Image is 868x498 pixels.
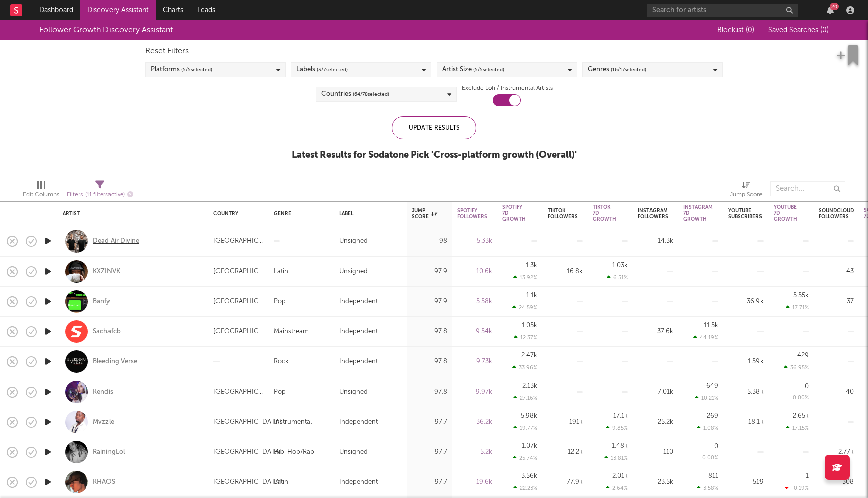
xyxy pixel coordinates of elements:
[93,478,115,487] a: KHAOS
[67,189,133,201] div: Filters
[93,297,110,306] a: Banfy
[819,386,854,398] div: 40
[85,192,125,198] span: ( 11 filters active)
[93,357,137,366] div: Bleeding Verse
[793,395,809,401] div: 0.00 %
[213,446,281,458] div: [GEOGRAPHIC_DATA]
[274,266,288,278] div: Latin
[514,334,537,341] div: 12.37 %
[412,296,447,308] div: 97.9
[502,204,526,222] div: Spotify 7D Growth
[548,446,583,458] div: 12.2k
[521,413,537,419] div: 5.98k
[793,292,809,299] div: 5.55k
[786,425,809,431] div: 17.15 %
[412,416,447,428] div: 97.7
[213,476,281,488] div: [GEOGRAPHIC_DATA]
[339,386,368,398] div: Unsigned
[548,266,583,278] div: 16.8k
[728,296,764,308] div: 36.9k
[647,4,798,17] input: Search for artists
[412,356,447,368] div: 97.8
[457,356,492,368] div: 9.73k
[768,27,829,34] span: Saved Searches
[339,446,368,458] div: Unsigned
[93,388,113,397] a: Kendis
[606,485,628,491] div: 2.64 %
[706,383,718,389] div: 649
[63,211,198,217] div: Artist
[462,82,553,94] label: Exclude Lofi / Instrumental Artists
[457,326,492,338] div: 9.54k
[728,476,764,488] div: 519
[339,296,378,308] div: Independent
[730,189,763,201] div: Jump Score
[512,364,537,371] div: 33.96 %
[714,443,718,450] div: 0
[93,237,139,246] a: Dead Air Divine
[728,356,764,368] div: 1.59k
[213,326,264,338] div: [GEOGRAPHIC_DATA]
[612,262,628,269] div: 1.03k
[412,446,447,458] div: 97.7
[784,364,809,371] div: 36.95 %
[746,27,754,34] span: ( 0 )
[339,416,378,428] div: Independent
[274,356,289,368] div: Rock
[638,446,673,458] div: 110
[607,274,628,281] div: 6.51 %
[604,455,628,461] div: 13.81 %
[805,383,809,390] div: 0
[442,64,504,76] div: Artist Size
[513,455,537,461] div: 25.74 %
[697,485,718,491] div: 3.58 %
[457,208,487,220] div: Spotify Followers
[292,149,577,161] div: Latest Results for Sodatone Pick ' Cross-platform growth (Overall) '
[181,64,212,76] span: ( 5 / 5 selected)
[213,211,259,217] div: Country
[93,448,125,457] div: RainingLol
[638,386,673,398] div: 7.01k
[548,208,578,220] div: Tiktok Followers
[785,485,809,491] div: -0.19 %
[93,327,121,336] a: Sachafcb
[613,413,628,419] div: 17.1k
[819,296,854,308] div: 37
[830,3,839,10] div: 20
[611,64,646,76] span: ( 16 / 17 selected)
[457,416,492,428] div: 36.2k
[93,267,120,276] a: KXZINVK
[513,395,537,401] div: 27.16 %
[707,413,718,419] div: 269
[683,204,713,222] div: Instagram 7D Growth
[473,64,504,76] span: ( 5 / 5 selected)
[803,473,809,479] div: -1
[606,425,628,431] div: 9.85 %
[638,235,673,247] div: 14.3k
[151,64,212,76] div: Platforms
[321,88,389,100] div: Countries
[797,352,809,359] div: 429
[522,383,537,389] div: 2.13k
[23,176,59,205] div: Edit Columns
[638,416,673,428] div: 25.2k
[412,235,447,247] div: 98
[317,64,348,76] span: ( 3 / 7 selected)
[704,322,718,329] div: 11.5k
[717,27,754,34] span: Blocklist
[412,476,447,488] div: 97.7
[213,386,264,398] div: [GEOGRAPHIC_DATA]
[274,446,314,458] div: Hip-Hop/Rap
[548,476,583,488] div: 77.9k
[339,235,368,247] div: Unsigned
[457,386,492,398] div: 9.97k
[412,386,447,398] div: 97.8
[819,208,854,220] div: Soundcloud Followers
[612,473,628,479] div: 2.01k
[526,262,537,269] div: 1.3k
[820,27,829,34] span: ( 0 )
[638,476,673,488] div: 23.5k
